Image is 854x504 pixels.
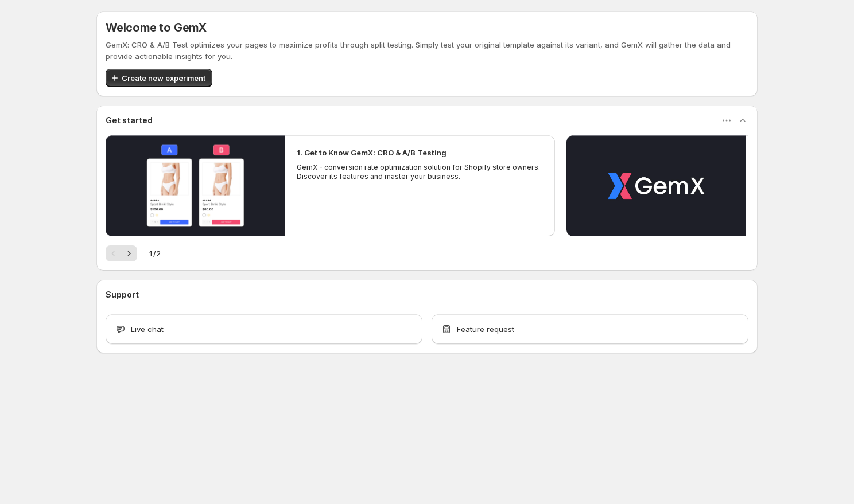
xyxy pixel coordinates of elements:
[106,39,748,62] p: GemX: CRO & A/B Test optimizes your pages to maximize profits through split testing. Simply test ...
[297,163,544,181] p: GemX - conversion rate optimization solution for Shopify store owners. Discover its features and ...
[106,115,153,126] h3: Get started
[106,135,285,236] button: Play video
[122,72,205,84] span: Create new experiment
[566,135,746,236] button: Play video
[457,323,514,335] span: Feature request
[106,289,139,300] h3: Support
[106,69,212,87] button: Create new experiment
[121,245,137,261] button: Next
[131,323,164,335] span: Live chat
[149,248,161,259] span: 1 / 2
[106,245,137,261] nav: Pagination
[106,21,207,34] h5: Welcome to GemX
[297,147,447,158] h2: 1. Get to Know GemX: CRO & A/B Testing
